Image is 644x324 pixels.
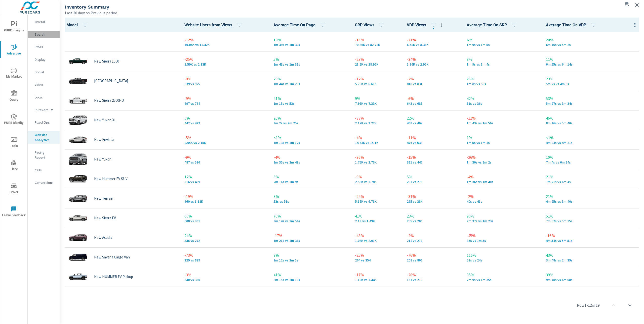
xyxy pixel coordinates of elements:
[273,121,347,125] p: 3m 2s vs 2m 25s
[546,219,638,223] p: 7m 57s vs 5m 15s
[355,174,399,180] p: -9%
[467,239,538,243] p: 36s vs 1m 5s
[184,193,265,199] p: -19%
[35,19,56,24] p: Overall
[273,272,347,278] p: 41%
[355,76,399,82] p: -12%
[546,252,638,258] p: 43%
[407,43,459,47] p: 6,584 vs 8,378
[184,22,232,28] span: Website Users from Views
[467,76,538,82] p: 25%
[546,121,638,125] p: 8m 16s vs 5m 40s
[467,22,519,28] span: Average Time On SRP
[184,272,265,278] p: -3%
[184,174,265,180] p: 12%
[546,154,638,160] p: 10%
[2,44,26,57] span: Advertise
[184,252,265,258] p: -73%
[467,278,538,282] p: 2m 9s vs 1m 35s
[68,113,88,128] img: glamour
[66,22,90,28] span: Model
[467,199,538,203] p: 40s vs 41s
[355,56,399,62] p: -27%
[94,275,133,279] p: New HUMMER EV Pickup
[355,43,399,47] p: 70,356 vs 82,720
[68,132,88,147] img: glamour
[546,76,638,82] p: 23%
[467,56,538,62] p: 8%
[273,37,347,43] p: 10%
[546,141,638,145] p: 4m 24s vs 4m 21s
[184,101,265,105] p: 697 vs 764
[184,213,265,219] p: 60%
[273,56,347,62] p: 5%
[184,22,245,28] span: Website Users from Views
[273,213,347,219] p: 70%
[546,101,638,105] p: 5m 27s vs 3m 34s
[273,141,347,145] p: 1m 13s vs 1m 12s
[355,193,399,199] p: -24%
[2,21,26,33] span: PURE Insights
[355,62,399,66] p: 21,203 vs 28,919
[35,132,56,142] p: Website Analytics
[407,121,459,125] p: 498 vs 407
[467,95,538,101] p: 42%
[407,278,459,282] p: 167 vs 210
[467,272,538,278] p: 35%
[546,62,638,66] p: 6m 55s vs 6m 14s
[94,79,128,83] p: [GEOGRAPHIC_DATA]
[184,233,265,239] p: 24%
[546,22,615,28] span: Average Time On VDP
[184,239,265,243] p: 336 vs 272
[184,199,265,203] p: 960 vs 1,181
[273,219,347,223] p: 3m 14s vs 1m 54s
[546,239,638,243] p: 4m 54s vs 5m 51s
[35,44,56,49] p: PMAX
[467,135,538,141] p: 1%
[355,82,399,86] p: 5,786 vs 6,605
[623,1,631,9] span: Save this to your personalized report
[68,73,88,88] img: glamour
[184,141,265,145] p: 2,052 vs 2,151
[2,90,26,103] span: Query
[407,174,459,180] p: 5%
[0,15,27,223] div: nav menu
[407,180,459,184] p: 291 vs 276
[273,43,347,47] p: 1m 39s vs 1m 30s
[35,95,56,100] p: Local
[68,210,88,226] img: glamour
[407,199,459,203] p: 265 vs 384
[355,121,399,125] p: 2,171 vs 3,220
[546,278,638,282] p: 9m 40s vs 6m 58s
[28,31,60,38] div: Search
[273,115,347,121] p: 26%
[184,154,265,160] p: -9%
[273,239,347,243] p: 1m 21s vs 1m 38s
[68,230,88,245] img: glamour
[467,180,538,184] p: 1m 36s vs 1m 40s
[273,174,347,180] p: 5%
[184,160,265,164] p: 487 vs 536
[407,154,459,160] p: -15%
[355,239,399,243] p: 1,040 vs 2,006
[273,193,347,199] p: 3%
[35,120,56,125] p: Fixed Ops
[28,149,60,161] div: Pacing Report
[184,278,265,282] p: 340 vs 350
[355,278,399,282] p: 1,194 vs 1,442
[68,289,88,304] img: glamour
[184,121,265,125] p: 442 vs 422
[407,219,459,223] p: 255 vs 208
[28,93,60,101] div: Local
[577,302,600,308] p: Row 1 - 12 of 19
[68,93,88,108] img: glamour
[355,101,399,105] p: 7,975 vs 7,330
[28,18,60,26] div: Overall
[467,219,538,223] p: 2m 37s vs 1m 23s
[65,10,117,16] p: Last 30 days vs Previous period
[355,22,387,28] span: SRP Views
[94,137,114,142] p: New Envista
[355,219,399,223] p: 2,097 vs 1,485
[546,82,638,86] p: 5m 2s vs 4m 6s
[407,95,459,101] p: -6%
